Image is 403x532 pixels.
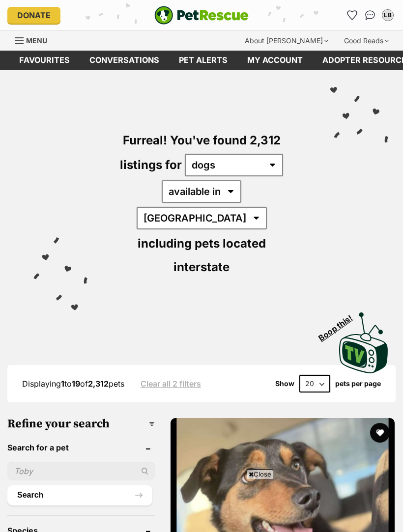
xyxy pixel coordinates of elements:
span: Furreal! You've found 2,312 listings for [120,133,281,172]
a: My account [237,51,313,70]
a: conversations [80,51,169,70]
span: Show [275,380,294,388]
img: chat-41dd97257d64d25036548639549fe6c8038ab92f7586957e7f3b1b290dea8141.svg [365,10,375,20]
span: Displaying to of pets [22,379,124,389]
a: Pet alerts [169,51,237,70]
iframe: Advertisement [23,483,380,527]
a: Boop this! [339,304,388,375]
button: favourite [370,423,390,443]
div: LB [383,10,393,20]
a: Favourites [9,51,80,70]
a: Donate [7,7,60,24]
a: Clear all 2 filters [141,379,201,388]
h3: Refine your search [7,417,155,431]
span: including pets located interstate [138,236,266,274]
label: pets per page [335,380,381,388]
a: Menu [15,31,54,49]
img: PetRescue TV logo [339,312,388,373]
a: PetRescue [154,6,249,25]
input: Toby [7,462,155,480]
header: Search for a pet [7,443,155,452]
div: About [PERSON_NAME] [238,31,335,51]
div: Good Reads [337,31,396,51]
strong: 1 [61,379,64,389]
a: Conversations [362,7,378,23]
strong: 2,312 [88,379,109,389]
a: Favourites [345,7,360,23]
span: Menu [26,36,47,45]
ul: Account quick links [345,7,396,23]
strong: 19 [72,379,80,389]
span: Boop this! [317,307,362,342]
img: logo-e224e6f780fb5917bec1dbf3a21bbac754714ae5b6737aabdf751b685950b380.svg [154,6,249,25]
button: My account [380,7,396,23]
button: Search [7,485,152,505]
span: Close [247,469,273,479]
